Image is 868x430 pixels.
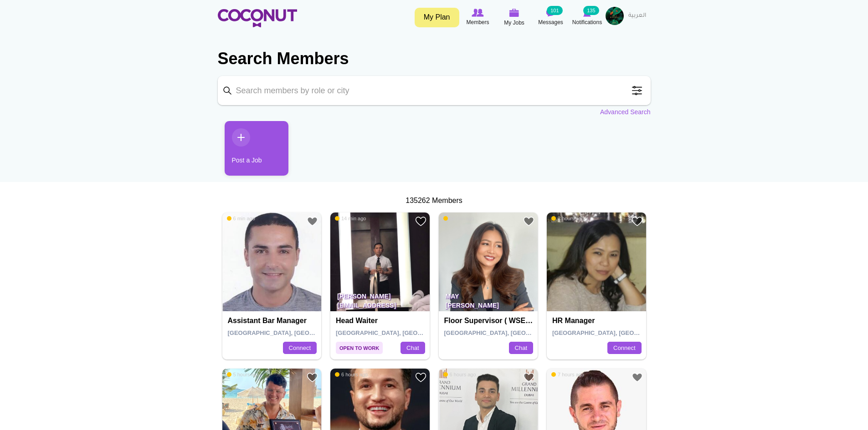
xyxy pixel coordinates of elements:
a: Add to Favourites [307,372,318,383]
span: Notifications [572,18,602,27]
p: May [PERSON_NAME] [439,286,538,311]
img: Home [218,9,297,27]
span: 2 hours ago [551,215,584,222]
h4: HR Manager [552,317,643,325]
a: Chat [401,342,425,354]
a: Add to Favourites [523,216,534,227]
span: 14 min ago [335,215,366,222]
a: Add to Favourites [307,216,318,227]
a: Post a Job [225,121,288,176]
span: 6 hours ago [443,371,476,378]
p: [PERSON_NAME] [EMAIL_ADDRESS][DOMAIN_NAME] [330,286,430,311]
small: 135 [583,6,599,15]
small: 101 [547,6,562,15]
a: Browse Members Members [460,7,496,28]
a: Add to Favourites [632,372,643,383]
a: Connect [607,342,641,354]
span: 34 min ago [443,215,474,222]
h4: Head Waiter [336,317,426,325]
img: My Jobs [509,9,519,17]
span: [GEOGRAPHIC_DATA], [GEOGRAPHIC_DATA] [444,329,574,336]
a: Add to Favourites [632,216,643,227]
span: [GEOGRAPHIC_DATA], [GEOGRAPHIC_DATA] [336,329,466,336]
a: Add to Favourites [415,372,426,383]
span: My Jobs [504,18,524,27]
h2: Search Members [218,48,651,70]
a: العربية [624,7,651,25]
span: [GEOGRAPHIC_DATA], [GEOGRAPHIC_DATA] [552,329,682,336]
a: Messages Messages 101 [533,7,569,28]
img: Browse Members [472,9,483,17]
span: [GEOGRAPHIC_DATA], [GEOGRAPHIC_DATA] [228,329,358,336]
a: Connect [283,342,317,354]
a: My Jobs My Jobs [496,7,533,28]
h4: Assistant bar manager [228,317,318,325]
span: Open to Work [336,342,383,354]
span: 6 min ago [227,215,255,222]
a: Notifications Notifications 135 [569,7,606,28]
li: 1 / 1 [218,121,282,182]
span: Messages [538,18,563,27]
span: 5 hours ago [227,371,260,378]
span: 7 hours ago [551,371,584,378]
span: Members [466,18,489,27]
input: Search members by role or city [218,76,651,105]
a: Add to Favourites [415,216,426,227]
h4: Floor Supervisor ( WSET Level 2 For Wine Certified) [444,317,535,325]
img: Messages [546,9,555,17]
img: Notifications [583,9,591,17]
a: Chat [509,342,533,354]
span: 6 hours ago [335,371,368,378]
a: My Plan [415,8,459,27]
a: Advanced Search [600,107,651,116]
div: 135262 Members [218,196,651,206]
a: Add to Favourites [523,372,534,383]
